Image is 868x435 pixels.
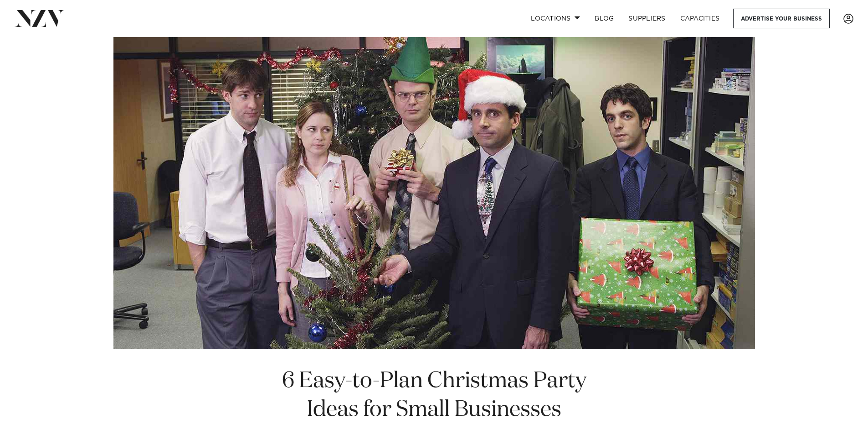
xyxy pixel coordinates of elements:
[113,37,755,349] img: 6 Easy-to-Plan Christmas Party Ideas for Small Businesses
[621,9,673,28] a: SUPPLIERS
[15,10,64,26] img: nzv-logo.png
[524,9,587,28] a: Locations
[673,9,727,28] a: Capacities
[278,367,590,425] h1: 6 Easy-to-Plan Christmas Party Ideas for Small Businesses
[587,9,621,28] a: BLOG
[733,9,830,28] a: Advertise your business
